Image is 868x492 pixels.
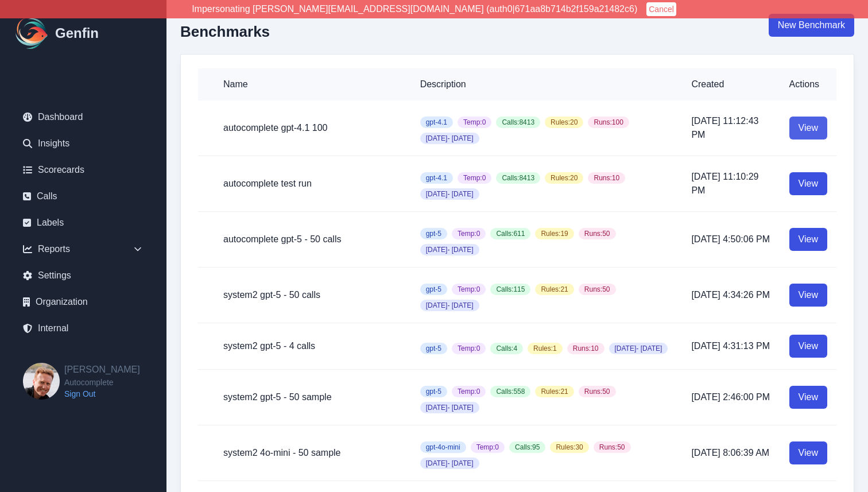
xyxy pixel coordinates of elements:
[223,390,402,404] h5: system2 gpt-5 - 50 sample
[789,228,827,251] a: View
[691,288,770,302] p: [DATE] 4:34:26 PM
[682,68,780,100] th: Created
[180,23,270,40] h2: Benchmarks
[64,363,140,377] h2: [PERSON_NAME]
[420,188,479,200] span: [DATE] - [DATE]
[471,441,505,453] span: Temp: 0
[14,15,51,52] img: Logo
[420,402,479,413] span: [DATE] - [DATE]
[789,335,827,358] a: View
[789,117,827,140] a: View
[198,68,411,100] th: Name
[609,343,668,354] span: [DATE] - [DATE]
[420,172,453,184] span: gpt-4.1
[420,441,466,453] span: gpt-4o-mini
[14,238,153,261] div: Reports
[452,343,486,354] span: Temp: 0
[535,228,573,239] span: Rules: 19
[579,228,616,239] span: Runs: 50
[64,377,140,388] span: Autocomplete
[458,117,491,128] span: Temp: 0
[535,386,573,397] span: Rules: 21
[789,386,827,409] a: View
[223,288,402,302] h5: system2 gpt-5 - 50 calls
[588,172,625,184] span: Runs: 10
[789,284,827,307] a: View
[420,133,479,144] span: [DATE] - [DATE]
[420,117,453,128] span: gpt-4.1
[691,114,770,142] p: [DATE] 11:12:43 PM
[490,386,530,397] span: Calls: 558
[769,14,854,37] a: New Benchmark
[545,117,583,128] span: Rules: 20
[420,284,447,295] span: gpt-5
[14,264,153,287] a: Settings
[452,228,486,239] span: Temp: 0
[528,343,563,354] span: Rules: 1
[14,211,153,234] a: Labels
[411,68,683,100] th: Description
[458,172,491,184] span: Temp: 0
[691,390,770,404] p: [DATE] 2:46:00 PM
[509,441,545,453] span: Calls: 95
[14,317,153,340] a: Internal
[789,441,827,464] a: View
[223,121,402,135] h5: autocomplete gpt-4.1 100
[420,458,479,469] span: [DATE] - [DATE]
[588,117,629,128] span: Runs: 100
[14,158,153,181] a: Scorecards
[452,284,486,295] span: Temp: 0
[691,233,770,246] p: [DATE] 4:50:06 PM
[691,446,770,460] p: [DATE] 8:06:39 AM
[420,244,479,255] span: [DATE] - [DATE]
[496,117,540,128] span: Calls: 8413
[420,386,447,397] span: gpt-5
[490,228,530,239] span: Calls: 611
[452,386,486,397] span: Temp: 0
[223,177,402,191] h5: autocomplete test run
[780,68,836,100] th: Actions
[14,106,153,129] a: Dashboard
[545,172,583,184] span: Rules: 20
[55,24,99,42] h1: Genfin
[223,446,402,460] h5: system2 4o-mini - 50 sample
[490,284,530,295] span: Calls: 115
[223,339,402,353] h5: system2 gpt-5 - 4 calls
[579,284,616,295] span: Runs: 50
[490,343,523,354] span: Calls: 4
[579,386,616,397] span: Runs: 50
[64,388,140,400] a: Sign Out
[550,441,588,453] span: Rules: 30
[691,339,770,353] p: [DATE] 4:31:13 PM
[420,228,447,239] span: gpt-5
[789,172,827,195] a: View
[691,170,770,197] p: [DATE] 11:10:29 PM
[14,185,153,208] a: Calls
[567,343,604,354] span: Runs: 10
[646,2,676,16] button: Cancel
[23,363,60,400] img: Brian Dunagan
[535,284,573,295] span: Rules: 21
[594,441,631,453] span: Runs: 50
[14,132,153,155] a: Insights
[496,172,540,184] span: Calls: 8413
[14,290,153,313] a: Organization
[420,343,447,354] span: gpt-5
[420,300,479,311] span: [DATE] - [DATE]
[223,233,402,246] h5: autocomplete gpt-5 - 50 calls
